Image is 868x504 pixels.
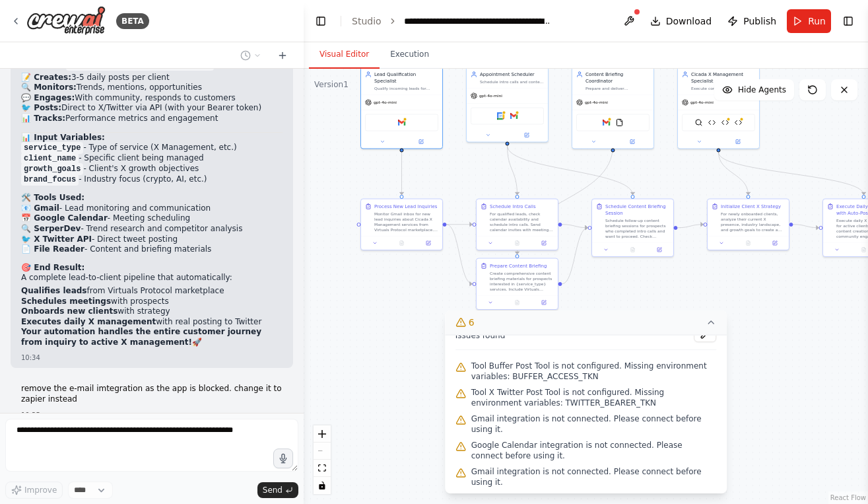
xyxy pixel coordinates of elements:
[417,239,440,247] button: Open in side panel
[839,12,857,30] button: Show right sidebar
[352,16,382,26] a: Studio
[314,425,331,494] div: React Flow controls
[508,131,546,139] button: Open in side panel
[24,485,57,495] span: Improve
[666,15,712,28] span: Download
[403,138,440,146] button: Open in side panel
[263,485,283,495] span: Send
[616,119,624,127] img: FileReadTool
[21,103,61,112] strong: 🐦 Posts:
[21,317,156,326] strong: Executes daily X management
[21,73,71,82] strong: 📝 Creates:
[490,203,536,210] div: Schedule Intro Calls
[21,306,283,317] li: with strategy
[21,83,77,92] strong: 🔍 Monitors:
[603,119,611,127] img: Gmail
[490,263,547,270] div: Prepare Content Briefing
[374,71,438,85] div: Lead Qualification Specialist
[585,86,650,91] div: Prepare and deliver comprehensive content briefings for {service_type} implementations, gathering...
[734,239,762,247] button: No output available
[808,15,826,28] span: Run
[21,203,283,214] li: - Lead monitoring and communication
[447,221,473,228] g: Edge from 426c07d3-5603-48c4-b2ab-764bc231afbe to 34c8b1e9-aa81-4ae7-a246-109e6082821b
[738,85,786,95] span: Hide Agents
[719,138,757,146] button: Open in side panel
[360,67,443,149] div: Lead Qualification SpecialistQualify incoming leads for Cicada X Management services from Virtual...
[447,221,473,287] g: Edge from 426c07d3-5603-48c4-b2ab-764bc231afbe to e79ec9da-c1f4-4b8a-9c8e-3666af6e9b87
[445,310,727,335] button: 6
[314,79,349,90] div: Version 1
[21,234,283,245] li: - Direct tweet posting
[387,239,415,247] button: No output available
[21,263,84,272] strong: 🎯 End Result:
[21,164,283,174] li: - Client's X growth objectives
[480,71,544,78] div: Appointment Scheduler
[21,114,65,123] strong: 📊 Tracks:
[618,246,646,254] button: No output available
[721,211,785,233] div: For newly onboarded clients, analyze their current X presence, industry landscape, and growth goa...
[722,9,782,33] button: Publish
[471,361,717,382] span: Tool Buffer Post Tool is not configured. Missing environment variables: BUFFER_ACCESS_TKN
[21,224,81,233] strong: 🔍 SerperDev
[21,224,283,234] li: - Trend research and competitor analysis
[764,239,786,247] button: Open in side panel
[716,153,867,196] g: Edge from 13e3dea0-0a93-47cb-86dd-775ff42aaf50 to c64c2134-845d-4c63-8520-427ea0463629
[497,112,505,120] img: Google Calendar
[314,460,331,477] button: fit view
[21,384,283,404] p: remove the e-mail imtegration as the app is blocked. change it to zapier instead
[21,203,59,213] strong: 📧 Gmail
[360,199,443,251] div: Process New Lead InquiriesMonitor Gmail inbox for new lead inquiries about Cicada X Management se...
[591,199,674,258] div: Schedule Content Briefing SessionSchedule follow-up content briefing sessions for prospects who c...
[476,199,558,251] div: Schedule Intro CallsFor qualified leads, check calendar availability and schedule intro calls. Se...
[678,221,704,231] g: Edge from 3e8cb409-aac3-4875-8b45-d8a760d26260 to 7a8a4302-4684-4d75-8a98-46960a96a5ef
[21,93,75,102] strong: 💬 Engages:
[5,482,63,499] button: Improve
[490,271,554,292] div: Create comprehensive content briefing materials for prospects interested in {service_type} servic...
[21,244,283,255] li: - Content and briefing materials
[116,13,149,29] div: BETA
[479,93,502,98] span: gpt-4o-mini
[257,482,298,498] button: Send
[21,142,83,154] code: service_type
[21,213,283,224] li: - Meeting scheduling
[21,103,283,114] li: Direct to X/Twitter via API (with your Bearer token)
[21,153,79,164] code: client_name
[21,297,283,307] li: with prospects
[585,100,608,105] span: gpt-4o-mini
[572,67,654,149] div: Content Briefing CoordinatorPrepare and deliver comprehensive content briefings for {service_type...
[21,213,108,223] strong: 📅 Google Calendar
[714,79,794,100] button: Hide Agents
[21,273,283,283] p: A complete lead-to-client pipeline that automatically:
[721,119,729,127] img: Buffer Post Tool
[562,221,588,231] g: Edge from 34c8b1e9-aa81-4ae7-a246-109e6082821b to 3e8cb409-aac3-4875-8b45-d8a760d26260
[374,100,397,105] span: gpt-4o-mini
[21,163,83,175] code: growth_goals
[374,211,438,233] div: Monitor Gmail inbox for new lead inquiries about Cicada X Management services from Virtuals Proto...
[471,414,717,435] span: Gmail integration is not connected. Please connect before using it.
[398,119,406,127] img: Gmail
[605,218,669,239] div: Schedule follow-up content briefing sessions for prospects who completed intro calls and want to ...
[455,330,506,341] span: Issues found
[476,258,558,310] div: Prepare Content BriefingCreate comprehensive content briefing materials for prospects interested ...
[374,203,437,210] div: Process New Lead Inquiries
[21,286,87,295] strong: Qualifies leads
[312,12,330,30] button: Hide left sidebar
[21,327,261,347] strong: Your automation handles the entire customer journey from inquiry to active X management!
[21,143,283,153] li: - Type of service (X Management, etc.)
[309,41,380,69] button: Visual Editor
[273,449,293,468] button: Click to speak your automation idea
[533,239,555,247] button: Open in side panel
[735,119,743,127] img: X Twitter Post Tool
[691,86,755,91] div: Execute comprehensive X (Twitter) management for clients onboarded through Virtuals Protocol mark...
[562,225,588,287] g: Edge from e79ec9da-c1f4-4b8a-9c8e-3666af6e9b87 to 3e8cb409-aac3-4875-8b45-d8a760d26260
[21,153,283,164] li: - Specific client being managed
[503,299,531,306] button: No output available
[21,174,283,185] li: - Industry focus (crypto, AI, etc.)
[21,410,283,420] div: 10:35
[380,41,440,69] button: Execution
[314,425,331,443] button: zoom in
[21,83,283,93] li: Trends, mentions, opportunities
[645,9,718,33] button: Download
[314,477,331,494] button: toggle interactivity
[469,316,475,329] span: 6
